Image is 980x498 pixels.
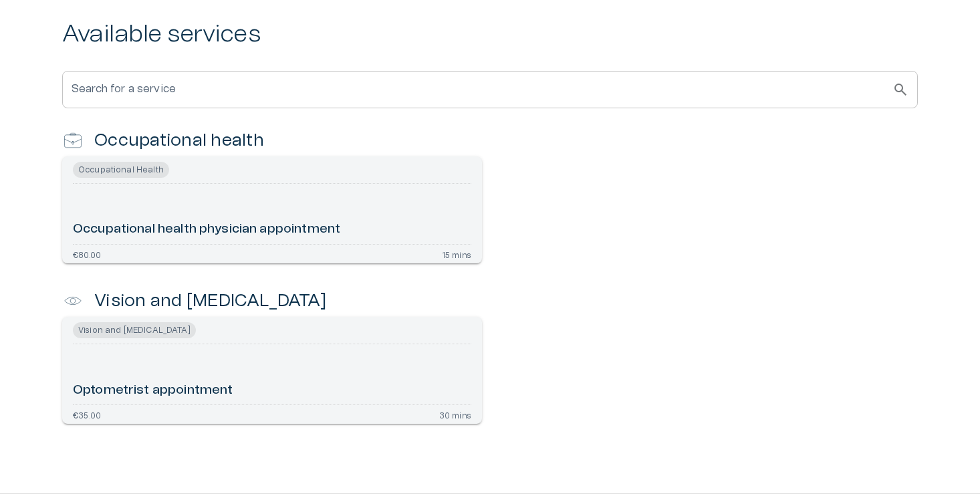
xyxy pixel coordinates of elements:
[892,82,908,98] span: search
[62,156,482,263] a: Navigate to Occupational health physician appointment
[73,410,101,418] p: €35.00
[94,290,326,312] h4: Vision and [MEDICAL_DATA]
[73,382,233,400] h6: Optometrist appointment
[73,250,101,258] p: €80.00
[73,162,169,178] span: Occupational Health
[94,130,264,151] h4: Occupational health
[73,221,340,239] h6: Occupational health physician appointment
[439,410,471,418] p: 30 mins
[73,322,196,338] span: Vision and [MEDICAL_DATA]
[442,250,471,258] p: 15 mins
[62,317,482,424] a: Navigate to Optometrist appointment
[62,20,918,49] h2: Available services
